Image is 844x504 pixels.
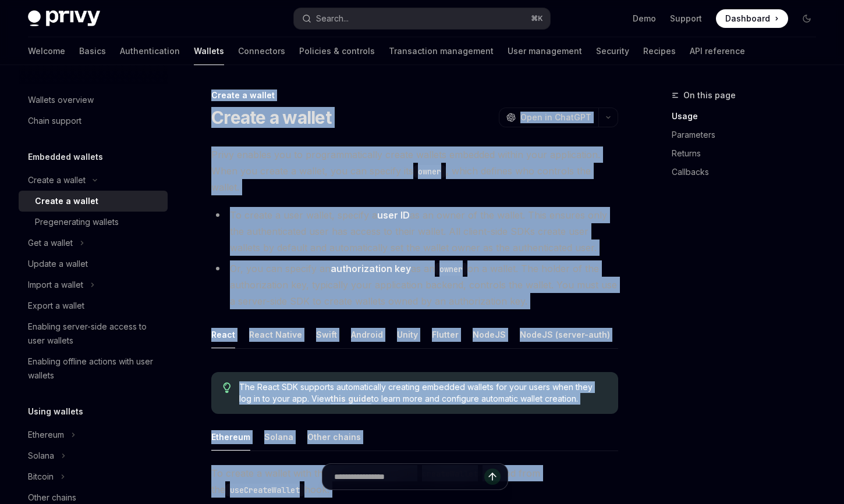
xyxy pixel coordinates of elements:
[316,321,337,348] button: Swift
[28,299,84,313] div: Export a wallet
[670,13,702,24] a: Support
[690,37,745,65] a: API reference
[19,351,168,386] a: Enabling offline actions with user wallets
[264,423,293,451] button: Solana
[28,320,161,348] div: Enabling server-side access to user wallets
[596,37,629,65] a: Security
[672,163,825,181] a: Callbacks
[223,383,231,393] svg: Tip
[19,110,168,131] a: Chain support
[672,126,825,144] a: Parameters
[211,90,618,101] div: Create a wallet
[211,207,618,256] li: To create a user wallet, specify a as an owner of the wallet. This ensures only the authenticated...
[211,146,618,195] span: Privy enables you to programmatically create wallets embedded within your application. When you c...
[35,194,98,208] div: Create a wallet
[19,90,168,110] a: Wallets overview
[28,236,73,250] div: Get a wallet
[238,37,285,65] a: Connectors
[28,278,83,292] div: Import a wallet
[249,321,302,348] button: React Native
[28,150,103,164] h5: Embedded wallets
[520,321,610,348] button: NodeJS (server-auth)
[211,423,250,451] button: Ethereum
[28,37,65,65] a: Welcome
[79,37,106,65] a: Basics
[19,253,168,274] a: Update a wallet
[28,10,100,27] img: dark logo
[239,381,607,405] span: The React SDK supports automatically creating embedded wallets for your users when they log in to...
[672,107,825,126] a: Usage
[331,263,411,274] strong: authorization key
[633,13,656,24] a: Demo
[672,144,825,163] a: Returns
[508,37,582,65] a: User management
[211,260,618,309] li: Or, you can specify an as an on a wallet. The holder of the authorization key, typically your app...
[716,9,788,28] a: Dashboard
[725,13,770,24] span: Dashboard
[331,394,371,404] a: this guide
[351,321,383,348] button: Android
[28,428,64,442] div: Ethereum
[307,423,361,451] button: Other chains
[28,470,54,484] div: Bitcoin
[499,108,598,127] button: Open in ChatGPT
[211,107,331,128] h1: Create a wallet
[473,321,506,348] button: NodeJS
[19,212,168,233] a: Pregenerating wallets
[19,316,168,351] a: Enabling server-side access to user wallets
[413,165,446,178] code: owner
[120,37,180,65] a: Authentication
[435,263,467,276] code: owner
[484,469,501,485] button: Send message
[28,355,161,383] div: Enabling offline actions with user wallets
[316,12,349,26] div: Search...
[194,37,224,65] a: Wallets
[377,209,410,221] strong: user ID
[35,215,119,229] div: Pregenerating wallets
[28,405,83,419] h5: Using wallets
[28,93,94,107] div: Wallets overview
[432,321,459,348] button: Flutter
[19,191,168,212] a: Create a wallet
[28,449,54,463] div: Solana
[294,8,551,29] button: Search...⌘K
[28,173,86,187] div: Create a wallet
[299,37,375,65] a: Policies & controls
[397,321,418,348] button: Unity
[520,112,591,123] span: Open in ChatGPT
[643,37,676,65] a: Recipes
[389,37,494,65] a: Transaction management
[211,321,235,348] button: React
[683,88,736,102] span: On this page
[797,9,816,28] button: Toggle dark mode
[531,14,543,23] span: ⌘ K
[19,295,168,316] a: Export a wallet
[28,114,81,128] div: Chain support
[28,257,88,271] div: Update a wallet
